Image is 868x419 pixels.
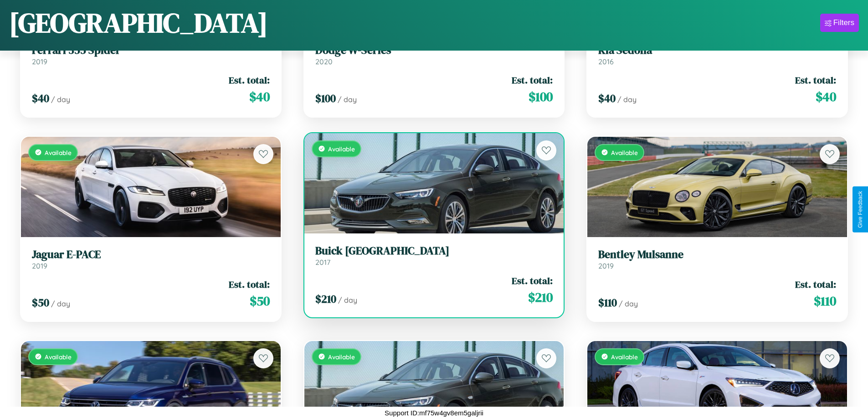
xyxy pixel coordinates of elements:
h3: Buick [GEOGRAPHIC_DATA] [315,244,553,258]
span: Available [328,353,355,361]
span: Available [45,149,72,156]
span: Available [328,145,355,153]
a: Ferrari 355 Spider2019 [32,44,270,66]
h3: Jaguar E-PACE [32,248,270,261]
span: $ 210 [528,288,553,306]
h3: Kia Sedona [598,44,836,57]
span: $ 100 [315,91,336,106]
a: Bentley Mulsanne2019 [598,248,836,270]
span: Est. total: [512,73,553,87]
h3: Ferrari 355 Spider [32,44,270,57]
span: Available [611,353,638,361]
span: / day [338,295,357,305]
span: $ 40 [816,88,836,106]
span: $ 100 [529,88,553,106]
span: Available [45,353,72,361]
span: $ 110 [598,295,617,310]
span: 2016 [598,57,614,66]
span: Est. total: [229,278,270,291]
h1: [GEOGRAPHIC_DATA] [9,4,268,41]
div: Give Feedback [857,191,863,228]
span: / day [619,299,638,308]
span: 2019 [32,261,47,270]
div: Filters [833,18,854,27]
span: 2020 [315,57,333,66]
a: Buick [GEOGRAPHIC_DATA]2017 [315,244,553,267]
span: $ 50 [32,295,49,310]
span: $ 210 [315,291,336,306]
span: $ 50 [250,292,270,310]
span: / day [51,95,70,104]
h3: Bentley Mulsanne [598,248,836,261]
a: Jaguar E-PACE2019 [32,248,270,270]
span: $ 40 [598,91,616,106]
span: 2019 [32,57,47,66]
span: / day [51,299,70,308]
span: / day [617,95,637,104]
a: Dodge W-Series2020 [315,44,553,66]
span: / day [338,95,357,104]
span: 2017 [315,258,330,267]
h3: Dodge W-Series [315,44,553,57]
span: $ 40 [32,91,49,106]
a: Kia Sedona2016 [598,44,836,66]
span: $ 40 [249,88,270,106]
span: Est. total: [795,278,836,291]
span: 2019 [598,261,614,270]
p: Support ID: mf75w4gv8em5galjrii [385,407,483,419]
span: Est. total: [512,274,553,287]
span: Est. total: [229,73,270,87]
span: Available [611,149,638,156]
button: Filters [820,14,859,32]
span: Est. total: [795,73,836,87]
span: $ 110 [814,292,836,310]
